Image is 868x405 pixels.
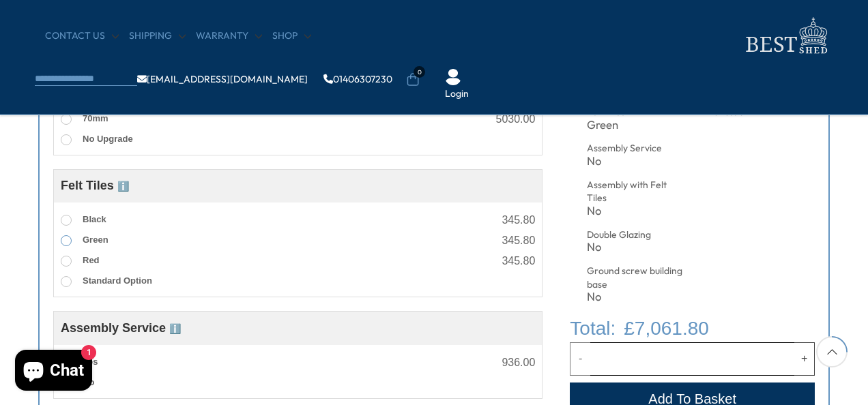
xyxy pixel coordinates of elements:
[11,350,96,394] inbox-online-store-chat: Shopify online store chat
[117,181,129,192] span: ℹ️
[83,134,133,144] span: No Upgrade
[83,214,106,224] span: Black
[83,113,108,123] span: 70mm
[445,87,469,101] a: Login
[590,342,794,375] input: Quantity
[587,119,689,131] div: Green
[83,255,100,265] span: Red
[137,74,308,84] a: [EMAIL_ADDRESS][DOMAIN_NAME]
[83,235,108,245] span: Green
[587,228,689,242] div: Double Glazing
[587,179,689,205] div: Assembly with Felt Tiles
[272,29,311,43] a: Shop
[61,321,181,335] span: Assembly Service
[502,235,535,246] div: 345.80
[414,66,425,78] span: 0
[587,291,689,303] div: No
[45,29,119,43] a: CONTACT US
[323,74,392,84] a: 01406307230
[624,314,709,342] span: £7,061.80
[406,73,420,87] a: 0
[502,357,535,368] div: 936.00
[738,14,833,58] img: logo
[570,342,590,375] button: Decrease quantity
[587,265,689,291] div: Ground screw building base
[587,205,689,217] div: No
[502,215,535,226] div: 345.80
[169,323,181,334] span: ℹ️
[587,155,689,167] div: No
[61,179,129,192] span: Felt Tiles
[445,69,461,85] img: User Icon
[794,342,815,375] button: Increase quantity
[587,142,689,155] div: Assembly Service
[196,29,262,43] a: Warranty
[495,114,535,125] div: 5030.00
[502,256,535,267] div: 345.80
[129,29,186,43] a: Shipping
[587,241,689,253] div: No
[83,275,152,286] span: Standard Option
